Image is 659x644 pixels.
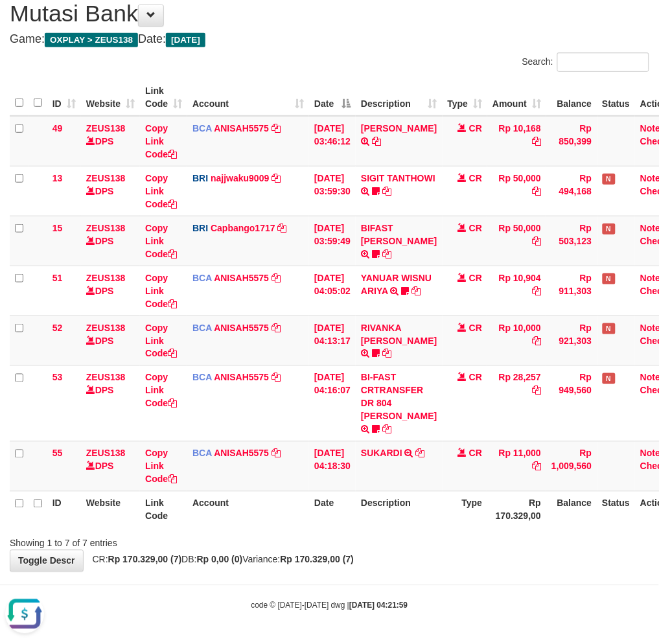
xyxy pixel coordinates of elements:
[140,79,187,116] th: Link Code: activate to sort column ascending
[81,116,140,167] td: DPS
[487,365,546,441] td: Rp 28,257
[469,273,482,283] span: CR
[281,555,354,565] strong: Rp 170.329,00 (7)
[416,448,425,459] a: Copy SUKARDI to clipboard
[47,491,81,528] th: ID
[192,323,212,333] span: BCA
[546,365,597,441] td: Rp 949,560
[86,173,126,183] a: ZEUS138
[140,491,187,528] th: Link Code
[361,323,437,346] a: RIVANKA [PERSON_NAME]
[81,166,140,216] td: DPS
[532,385,541,396] a: Copy Rp 28,257 to clipboard
[272,273,281,283] a: Copy ANISAH5575 to clipboard
[487,216,546,266] td: Rp 50,000
[278,223,287,233] a: Copy Capbango1717 to clipboard
[487,491,546,528] th: Rp 170.329,00
[10,1,649,27] h1: Mutasi Bank
[532,136,541,146] a: Copy Rp 10,168 to clipboard
[309,166,356,216] td: [DATE] 03:59:30
[5,5,44,44] button: Open LiveChat chat widget
[81,491,140,528] th: Website
[487,79,546,116] th: Amount: activate to sort column ascending
[214,373,269,383] a: ANISAH5575
[197,555,243,565] strong: Rp 0,00 (0)
[45,33,138,47] span: OXPLAY > ZEUS138
[214,448,269,459] a: ANISAH5575
[356,365,442,441] td: BI-FAST CRTRANSFER DR 804 [PERSON_NAME]
[192,223,208,233] span: BRI
[108,555,182,565] strong: Rp 170.329,00 (7)
[187,79,309,116] th: Account: activate to sort column ascending
[187,491,309,528] th: Account
[356,491,442,528] th: Description
[309,116,356,167] td: [DATE] 03:46:12
[309,316,356,365] td: [DATE] 04:13:17
[214,273,269,283] a: ANISAH5575
[52,223,63,233] span: 15
[211,173,269,183] a: najjwaku9009
[532,186,541,196] a: Copy Rp 50,000 to clipboard
[86,448,126,459] a: ZEUS138
[546,166,597,216] td: Rp 494,168
[192,123,212,133] span: BCA
[81,79,140,116] th: Website: activate to sort column ascending
[361,123,437,133] a: [PERSON_NAME]
[603,323,616,334] span: Has Note
[145,323,177,359] a: Copy Link Code
[546,79,597,116] th: Balance
[86,273,126,283] a: ZEUS138
[52,448,63,459] span: 55
[487,166,546,216] td: Rp 50,000
[487,441,546,491] td: Rp 11,000
[603,174,616,185] span: Has Note
[372,136,381,146] a: Copy INA PAUJANAH to clipboard
[86,373,126,383] a: ZEUS138
[361,448,402,459] a: SUKARDI
[52,173,63,183] span: 13
[192,448,212,459] span: BCA
[469,173,482,183] span: CR
[86,555,354,565] span: CR: DB: Variance:
[52,323,63,333] span: 52
[469,373,482,383] span: CR
[145,273,177,309] a: Copy Link Code
[603,273,616,284] span: Has Note
[487,316,546,365] td: Rp 10,000
[546,316,597,365] td: Rp 921,303
[546,266,597,316] td: Rp 911,303
[47,79,81,116] th: ID: activate to sort column ascending
[361,173,435,183] a: SIGIT TANTHOWI
[382,424,391,435] a: Copy BI-FAST CRTRANSFER DR 804 MUHAMAD ILYASAH to clipboard
[81,365,140,441] td: DPS
[603,373,616,384] span: Has Note
[192,373,212,383] span: BCA
[309,441,356,491] td: [DATE] 04:18:30
[145,373,177,409] a: Copy Link Code
[214,323,269,333] a: ANISAH5575
[10,532,265,550] div: Showing 1 to 7 of 7 entries
[412,286,421,296] a: Copy YANUAR WISNU ARIYA to clipboard
[251,601,408,610] small: code © [DATE]-[DATE] dwg |
[469,323,482,333] span: CR
[81,216,140,266] td: DPS
[272,123,281,133] a: Copy ANISAH5575 to clipboard
[214,123,269,133] a: ANISAH5575
[382,186,391,196] a: Copy SIGIT TANTHOWI to clipboard
[361,223,437,246] a: BIFAST [PERSON_NAME]
[546,116,597,167] td: Rp 850,399
[382,249,391,259] a: Copy BIFAST ANTONIUS GAG to clipboard
[309,79,356,116] th: Date: activate to sort column descending
[532,461,541,472] a: Copy Rp 11,000 to clipboard
[211,223,275,233] a: Capbango1717
[192,173,208,183] span: BRI
[532,236,541,246] a: Copy Rp 50,000 to clipboard
[86,223,126,233] a: ZEUS138
[272,448,281,459] a: Copy ANISAH5575 to clipboard
[487,266,546,316] td: Rp 10,904
[81,316,140,365] td: DPS
[81,441,140,491] td: DPS
[603,224,616,235] span: Has Note
[546,491,597,528] th: Balance
[361,273,432,296] a: YANUAR WISNU ARIYA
